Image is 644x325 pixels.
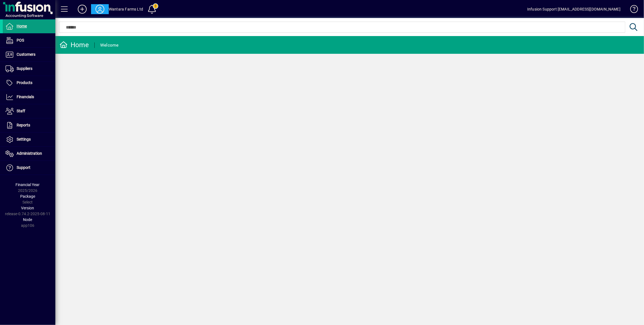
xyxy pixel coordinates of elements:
button: Profile [91,4,109,14]
a: Support [3,161,55,175]
span: Settings [17,137,31,141]
a: Settings [3,133,55,146]
a: Knowledge Base [626,1,637,19]
a: Products [3,76,55,90]
div: Infusion Support [EMAIL_ADDRESS][DOMAIN_NAME] [527,5,620,14]
span: Suppliers [17,66,32,71]
span: Financials [17,95,34,99]
span: Products [17,80,32,85]
span: Package [20,194,35,199]
span: Version [21,206,34,210]
a: Suppliers [3,62,55,76]
div: Wantara Farms Ltd [109,5,143,14]
span: Home [17,24,27,28]
span: POS [17,38,24,42]
button: Add [73,4,91,14]
span: Customers [17,52,35,57]
span: Reports [17,123,30,127]
span: Administration [17,151,42,156]
span: Support [17,165,30,170]
a: Administration [3,147,55,161]
a: Staff [3,104,55,118]
span: Financial Year [16,182,40,187]
a: POS [3,34,55,47]
a: Financials [3,90,55,104]
span: Staff [17,109,25,113]
span: Node [23,217,32,222]
a: Reports [3,118,55,132]
div: Home [60,40,89,49]
a: Customers [3,48,55,62]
